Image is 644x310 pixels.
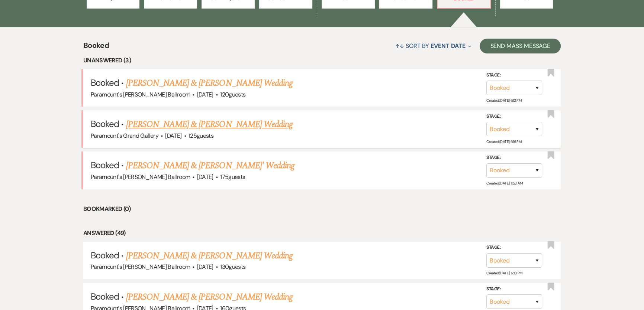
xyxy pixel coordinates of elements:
[83,56,561,65] li: Unanswered (3)
[126,249,293,262] a: [PERSON_NAME] & [PERSON_NAME] Wedding
[486,181,522,186] span: Created: [DATE] 11:53 AM
[220,91,245,98] span: 120 guests
[486,244,542,252] label: Stage:
[126,159,295,172] a: [PERSON_NAME] & [PERSON_NAME]' Wedding
[486,98,521,103] span: Created: [DATE] 6:12 PM
[91,249,119,261] span: Booked
[126,76,293,90] a: [PERSON_NAME] & [PERSON_NAME] Wedding
[165,132,181,140] span: [DATE]
[91,77,119,88] span: Booked
[197,263,213,271] span: [DATE]
[486,271,522,275] span: Created: [DATE] 12:18 PM
[197,173,213,181] span: [DATE]
[91,132,158,140] span: Paramount's Grand Gallery
[189,132,213,140] span: 125 guests
[220,263,245,271] span: 130 guests
[392,36,474,56] button: Sort By Event Date
[395,42,404,50] span: ↑↓
[480,39,561,53] button: Send Mass Message
[83,40,109,56] span: Booked
[486,112,542,121] label: Stage:
[486,71,542,79] label: Stage:
[91,159,119,171] span: Booked
[197,91,213,98] span: [DATE]
[91,91,190,98] span: Paramount's [PERSON_NAME] Ballroom
[220,173,245,181] span: 175 guests
[91,173,190,181] span: Paramount's [PERSON_NAME] Ballroom
[431,42,465,50] span: Event Date
[486,154,542,162] label: Stage:
[126,290,293,304] a: [PERSON_NAME] & [PERSON_NAME] Wedding
[91,291,119,302] span: Booked
[486,285,542,293] label: Stage:
[91,263,190,271] span: Paramount's [PERSON_NAME] Ballroom
[83,228,561,238] li: Answered (49)
[83,204,561,214] li: Bookmarked (0)
[486,139,521,144] span: Created: [DATE] 6:16 PM
[91,118,119,130] span: Booked
[126,118,293,131] a: [PERSON_NAME] & [PERSON_NAME] Wedding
